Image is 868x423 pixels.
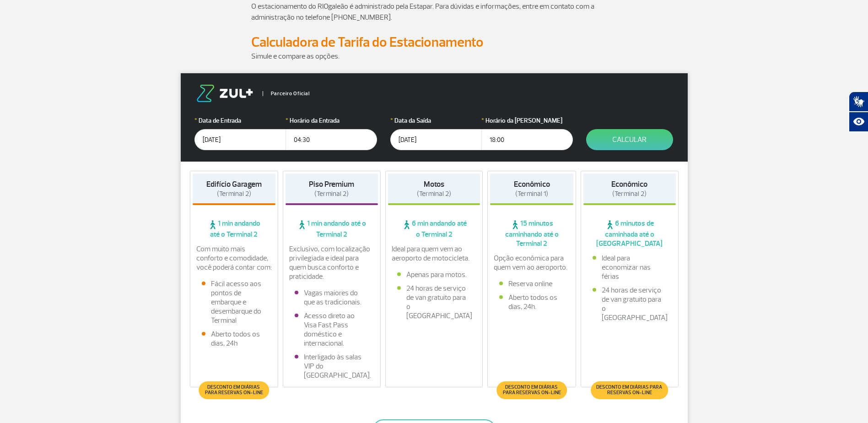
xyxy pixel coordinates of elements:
[309,179,354,189] strong: Piso Premium
[196,244,272,272] p: Com muito mais conforto e comodidade, você poderá contar com:
[390,129,482,150] input: dd/mm/aaaa
[251,34,617,51] h2: Calculadora de Tarifa do Estacionamento
[206,179,262,189] strong: Edifício Garagem
[481,129,573,150] input: hh:mm
[849,92,868,112] button: Abrir tradutor de língua de sinais.
[194,116,286,125] label: Data de Entrada
[595,385,663,396] span: Desconto em diárias para reservas on-line
[583,219,676,248] span: 6 minutos de caminhada até o [GEOGRAPHIC_DATA]
[263,91,310,96] span: Parceiro Oficial
[314,190,349,198] span: (Terminal 2)
[424,179,444,189] strong: Motos
[499,279,564,288] li: Reserva online
[514,179,550,189] strong: Econômico
[611,179,647,189] strong: Econômico
[289,244,374,281] p: Exclusivo, com localização privilegiada e ideal para quem busca conforto e praticidade.
[286,116,377,125] label: Horário da Entrada
[194,129,286,150] input: dd/mm/aaaa
[286,129,377,150] input: hh:mm
[388,219,480,239] span: 6 min andando até o Terminal 2
[494,254,570,272] p: Opção econômica para quem vem ao aeroporto.
[849,92,868,132] div: Plugin de acessibilidade da Hand Talk.
[849,112,868,132] button: Abrir recursos assistivos.
[397,284,471,320] li: 24 horas de serviço de van gratuito para o [GEOGRAPHIC_DATA]
[390,116,482,125] label: Data da Saída
[397,270,471,279] li: Apenas para motos.
[586,129,673,150] button: Calcular
[202,279,267,325] li: Fácil acesso aos pontos de embarque e desembarque do Terminal
[193,219,276,239] span: 1 min andando até o Terminal 2
[593,286,667,322] li: 24 horas de serviço de van gratuito para o [GEOGRAPHIC_DATA]
[515,190,548,198] span: (Terminal 1)
[251,1,617,23] p: O estacionamento do RIOgaleão é administrado pela Estapar. Para dúvidas e informações, entre em c...
[204,385,264,396] span: Desconto em diárias para reservas on-line
[286,219,378,239] span: 1 min andando até o Terminal 2
[295,311,369,348] li: Acesso direto ao Visa Fast Pass doméstico e internacional.
[392,244,477,263] p: Ideal para quem vem ao aeroporto de motocicleta.
[295,288,369,307] li: Vagas maiores do que as tradicionais.
[612,190,647,198] span: (Terminal 2)
[194,85,255,102] img: logo-zul.png
[251,51,617,62] p: Simule e compare as opções.
[490,219,573,248] span: 15 minutos caminhando até o Terminal 2
[593,254,667,281] li: Ideal para economizar nas férias
[202,330,267,348] li: Aberto todos os dias, 24h
[295,352,369,380] li: Interligado às salas VIP do [GEOGRAPHIC_DATA].
[499,293,564,311] li: Aberto todos os dias, 24h.
[501,385,562,396] span: Desconto em diárias para reservas on-line
[417,190,451,198] span: (Terminal 2)
[481,116,573,125] label: Horário da [PERSON_NAME]
[217,190,251,198] span: (Terminal 2)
